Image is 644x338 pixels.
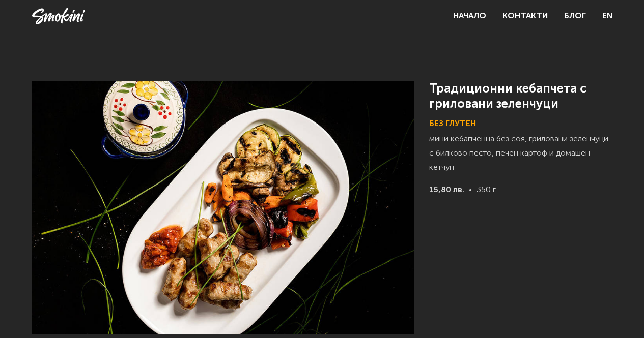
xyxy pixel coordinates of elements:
[32,81,414,334] img: Традиционни кебапчета с гриловани зеленчуци снимка
[429,183,612,215] p: 350 г
[453,12,486,20] a: Начало
[429,132,612,183] p: мини кебапченца без соя, гриловани зеленчуци с билково песто, печен картоф и домашен кетчуп
[502,12,548,20] a: Контакти
[564,12,586,20] a: Блог
[429,81,612,112] h1: Традиционни кебапчета с гриловани зеленчуци
[429,118,476,128] span: Без Глутен
[429,183,464,197] strong: 15,80 лв.
[602,9,612,23] a: EN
